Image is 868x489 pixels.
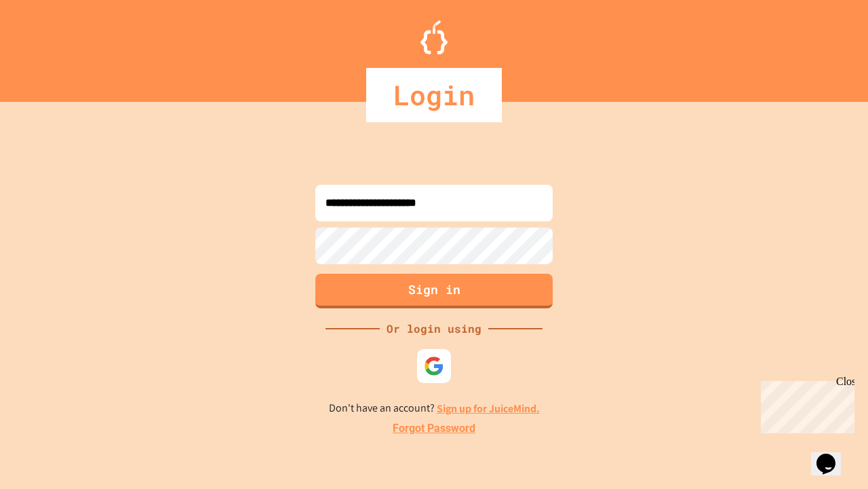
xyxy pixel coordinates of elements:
p: Don't have an account? [329,400,540,417]
div: Or login using [380,321,488,337]
a: Forgot Password [393,420,475,437]
a: Sign up for JuiceMind. [437,401,540,416]
div: Chat with us now!Close [5,5,94,86]
div: Login [366,68,502,122]
img: Logo.svg [420,20,448,54]
button: Sign in [315,274,553,308]
img: google-icon.svg [424,356,444,376]
iframe: chat widget [755,376,854,433]
iframe: chat widget [811,435,854,475]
